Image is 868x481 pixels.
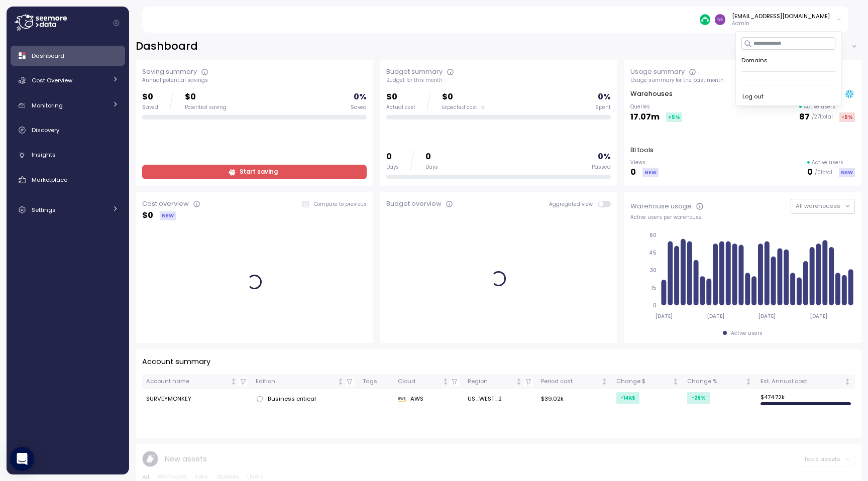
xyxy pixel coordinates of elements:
[731,330,763,337] div: Active users
[32,126,59,134] span: Discovery
[758,313,776,319] tspan: [DATE]
[11,170,125,190] a: Marketplace
[515,378,522,385] div: Not sorted
[32,101,63,109] span: Monitoring
[630,214,855,221] div: Active users per warehouse
[650,267,657,274] tspan: 30
[653,302,657,309] tspan: 0
[630,159,659,166] p: Views
[386,150,399,164] p: 0
[810,313,828,319] tspan: [DATE]
[142,165,367,179] a: Start saving
[142,77,367,84] div: Annual potential savings
[142,356,210,368] p: Account summary
[386,90,415,104] p: $0
[630,201,692,211] div: Warehouse usage
[11,46,125,66] a: Dashboard
[386,77,611,84] div: Budget for this month
[11,70,125,90] a: Cost Overview
[549,201,598,207] span: Aggregated view
[398,395,459,404] div: AWS
[595,104,611,111] div: Spent
[256,377,336,386] div: Edition
[756,389,855,409] td: $ 474.72k
[442,104,477,111] span: Expected cost
[142,199,189,209] div: Cost overview
[598,90,611,104] p: 0 %
[142,104,158,111] div: Saved
[398,377,441,386] div: Cloud
[630,103,682,110] p: Queries
[425,164,438,171] div: Days
[463,375,536,389] th: RegionNot sorted
[651,285,657,291] tspan: 15
[363,377,390,386] div: Tags
[616,377,671,386] div: Change $
[136,39,198,54] h2: Dashboard
[351,104,367,111] div: Saved
[601,378,608,385] div: Not sorted
[796,202,840,210] span: All warehouses
[142,67,197,77] div: Saving summary
[630,145,654,155] p: BI tools
[630,166,636,179] p: 0
[700,14,710,25] img: 687cba7b7af778e9efcde14e.PNG
[386,104,415,111] div: Actual cost
[268,395,316,404] span: Business critical
[630,77,855,84] div: Usage summary for the past month
[337,378,344,385] div: Not sorted
[394,375,463,389] th: CloudNot sorted
[630,67,685,77] div: Usage summary
[791,199,855,213] button: All warehouses
[745,378,752,385] div: Not sorted
[649,232,657,238] tspan: 60
[612,375,683,389] th: Change $Not sorted
[142,209,153,222] p: $ 0
[598,150,611,164] p: 0 %
[146,377,229,386] div: Account name
[732,20,830,27] p: Admin
[386,67,443,77] div: Budget summary
[354,90,367,104] p: 0 %
[185,104,227,111] div: Potential saving
[32,206,56,214] span: Settings
[442,90,485,104] p: $0
[314,201,367,208] p: Compare to previous
[11,145,125,165] a: Insights
[649,250,657,256] tspan: 45
[742,92,835,101] div: Log out
[687,392,710,404] div: -26 %
[386,199,442,209] div: Budget overview
[672,378,679,385] div: Not sorted
[442,378,449,385] div: Not sorted
[666,112,682,122] div: +5 %
[815,169,832,176] p: / 0 total
[425,150,438,164] p: 0
[142,389,252,409] td: SURVEYMONKEY
[799,110,810,124] p: 87
[386,164,399,171] div: Days
[761,377,842,386] div: Est. Annual cost
[185,90,227,104] p: $0
[230,378,237,385] div: Not sorted
[655,313,673,319] tspan: [DATE]
[463,389,536,409] td: US_WEST_2
[630,89,673,99] p: Warehouses
[142,375,252,389] th: Account nameNot sorted
[812,159,843,166] p: Active users
[707,313,724,319] tspan: [DATE]
[468,377,514,386] div: Region
[160,211,176,220] div: NEW
[11,95,125,115] a: Monitoring
[537,375,612,389] th: Period costNot sorted
[616,392,639,404] div: -14k $
[11,200,125,220] a: Settings
[32,176,67,184] span: Marketplace
[687,377,743,386] div: Change %
[142,90,158,104] p: $0
[11,120,125,140] a: Discovery
[756,375,855,389] th: Est. Annual costNot sorted
[642,168,659,177] div: NEW
[715,14,725,25] img: d8f3371d50c36e321b0eb15bc94ec64c
[839,168,855,177] div: NEW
